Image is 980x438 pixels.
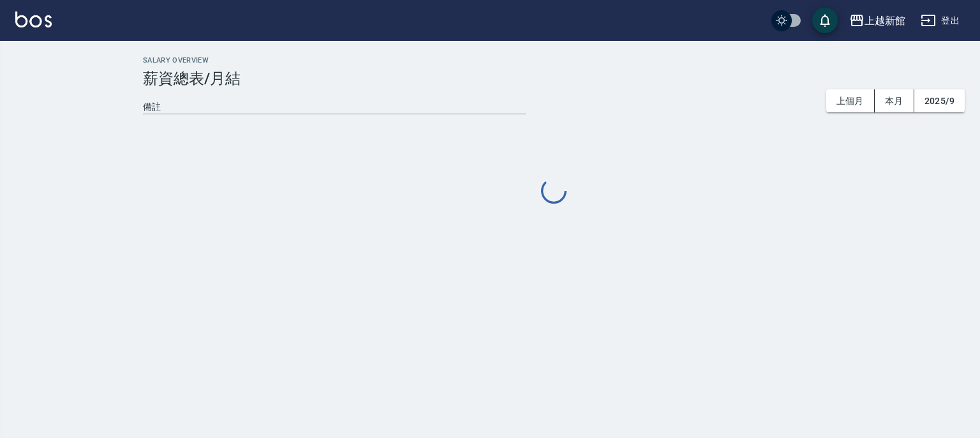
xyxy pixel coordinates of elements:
[15,11,52,27] img: Logo
[914,89,965,113] button: 2025/9
[875,89,914,113] button: 本月
[143,70,965,87] h3: 薪資總表/月結
[844,8,910,34] button: 上越新館
[826,89,875,113] button: 上個月
[916,9,965,33] button: 登出
[865,13,905,29] div: 上越新館
[143,56,965,64] h2: Salary Overview
[812,8,838,33] button: save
